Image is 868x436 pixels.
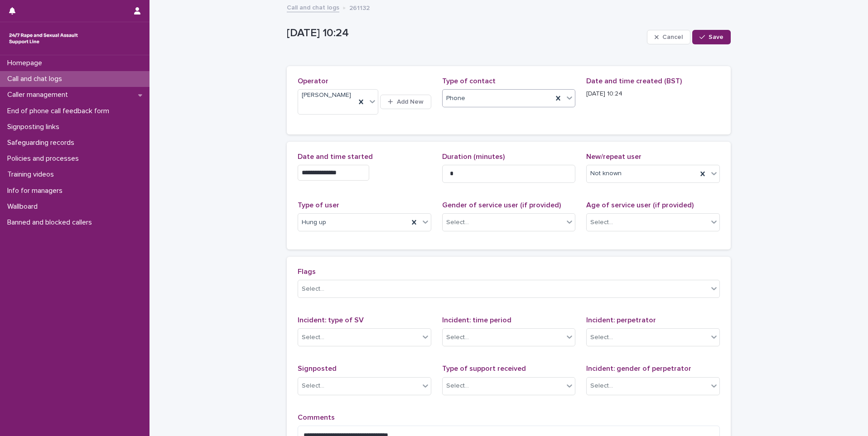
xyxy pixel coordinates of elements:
button: Cancel [647,30,690,44]
span: Save [709,34,723,40]
span: Add New [397,99,424,105]
div: Select... [590,218,613,227]
span: Cancel [662,34,683,40]
span: Age of service user (if provided) [586,201,694,209]
span: Hung up [302,218,326,227]
span: Duration (minutes) [442,153,505,160]
div: Select... [446,381,469,391]
button: Save [692,30,731,44]
span: Operator [298,77,328,85]
span: Date and time started [298,153,373,160]
img: rhQMoQhaT3yELyF149Cw [7,29,80,48]
button: Add New [380,95,431,109]
span: Not known [590,169,622,178]
span: Gender of service user (if provided) [442,201,561,209]
p: Banned and blocked callers [4,218,99,227]
span: Date and time created (BST) [586,77,682,85]
span: Signposted [298,365,337,372]
p: Caller management [4,91,75,99]
span: Phone [446,94,465,103]
span: Incident: type of SV [298,316,364,324]
p: Training videos [4,170,61,179]
span: Incident: perpetrator [586,316,656,324]
span: Type of contact [442,77,496,85]
span: Incident: time period [442,316,511,324]
p: 261132 [349,2,370,12]
div: Select... [590,381,613,391]
p: Call and chat logs [4,75,69,83]
div: Select... [302,333,324,342]
p: Signposting links [4,123,67,131]
p: Info for managers [4,187,70,195]
p: [DATE] 10:24 [287,27,643,40]
span: [PERSON_NAME] [302,91,351,100]
span: Comments [298,414,335,421]
span: Type of support received [442,365,526,372]
div: Select... [302,284,324,294]
span: Type of user [298,201,339,209]
span: Incident: gender of perpetrator [586,365,691,372]
p: Homepage [4,59,49,67]
div: Select... [302,381,324,391]
p: Policies and processes [4,154,86,163]
p: [DATE] 10:24 [586,89,720,99]
p: End of phone call feedback form [4,107,116,115]
span: Flags [298,268,316,275]
a: Call and chat logs [287,2,339,12]
div: Select... [590,333,613,342]
span: New/repeat user [586,153,641,160]
p: Wallboard [4,202,45,211]
div: Select... [446,218,469,227]
div: Select... [446,333,469,342]
p: Safeguarding records [4,139,82,147]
